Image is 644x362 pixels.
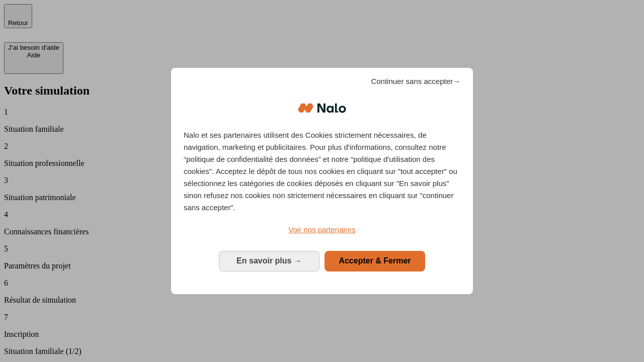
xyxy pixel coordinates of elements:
img: Logo [298,93,346,123]
span: En savoir plus → [236,256,302,265]
button: En savoir plus: Configurer vos consentements [219,251,319,271]
div: Bienvenue chez Nalo Gestion du consentement [171,68,473,294]
span: Voir nos partenaires [288,225,355,234]
span: Accepter & Fermer [339,256,411,265]
p: Nalo et ses partenaires utilisent des Cookies strictement nécessaires, de navigation, marketing e... [184,129,460,214]
span: Continuer sans accepter→ [371,75,460,87]
button: Accepter & Fermer: Accepter notre traitement des données et fermer [325,251,425,271]
a: Voir nos partenaires [184,224,460,236]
